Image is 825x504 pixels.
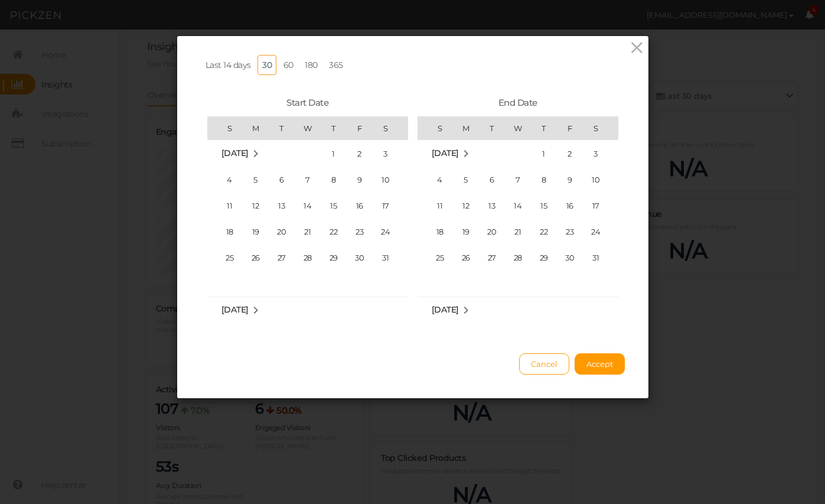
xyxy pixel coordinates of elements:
[221,148,249,158] span: [DATE]
[453,167,479,193] td: Monday January 5 1880
[207,297,408,323] td: February 1880
[584,194,608,217] span: 17
[218,168,242,191] span: 4
[243,219,269,245] td: Monday January 19 1880
[418,167,453,193] td: Sunday January 4 1880
[586,359,613,369] span: Accept
[418,245,453,271] td: Sunday January 25 1880
[243,193,269,219] td: Monday January 12 1880
[374,220,397,243] span: 24
[418,167,618,193] tr: Week 2
[322,220,345,243] span: 22
[584,168,608,191] span: 10
[453,219,479,245] td: Monday January 19 1880
[296,246,319,269] span: 28
[418,193,618,219] tr: Week 3
[583,140,618,167] td: Saturday January 3 1880
[347,245,373,271] td: Friday January 30 1880
[296,194,319,217] span: 14
[206,60,251,70] span: Last 14 days
[218,246,242,269] span: 25
[269,245,295,271] td: Tuesday January 27 1880
[243,167,269,193] td: Monday January 5 1880
[207,297,408,323] tr: Week undefined
[348,168,371,191] span: 9
[373,116,408,140] th: S
[557,219,583,245] td: Friday January 23 1880
[505,193,531,219] td: Wednesday January 14 1880
[557,193,583,219] td: Friday January 16 1880
[244,220,268,243] span: 19
[454,168,478,191] span: 5
[218,220,242,243] span: 18
[244,194,268,217] span: 12
[295,245,321,271] td: Wednesday January 28 1880
[321,245,347,271] td: Thursday January 29 1880
[295,193,321,219] td: Wednesday January 14 1880
[505,245,531,271] td: Wednesday January 28 1880
[207,140,295,167] td: January 1880
[374,168,397,191] span: 10
[207,245,408,271] tr: Week 5
[207,193,243,219] td: Sunday January 11 1880
[506,220,530,243] span: 21
[296,220,319,243] span: 21
[374,142,397,165] span: 3
[583,116,618,140] th: S
[322,194,345,217] span: 15
[270,246,294,269] span: 27
[373,140,408,167] td: Saturday January 3 1880
[583,219,618,245] td: Saturday January 24 1880
[532,142,556,165] span: 1
[584,220,608,243] span: 24
[584,142,608,165] span: 3
[479,167,505,193] td: Tuesday January 6 1880
[324,55,348,75] a: 365
[295,116,321,140] th: W
[269,167,295,193] td: Tuesday January 6 1880
[347,219,373,245] td: Friday January 23 1880
[418,219,453,245] td: Sunday January 18 1880
[418,245,618,271] tr: Week 5
[218,194,242,217] span: 11
[347,140,373,167] td: Friday January 2 1880
[531,359,557,369] span: Cancel
[207,167,408,193] tr: Week 2
[322,168,345,191] span: 8
[583,193,618,219] td: Saturday January 17 1880
[207,167,243,193] td: Sunday January 4 1880
[531,116,557,140] th: T
[506,168,530,191] span: 7
[531,245,557,271] td: Thursday January 29 1880
[428,220,452,243] span: 18
[418,140,618,167] tr: Week 1
[257,55,276,75] a: 30
[221,304,249,315] span: [DATE]
[583,167,618,193] td: Saturday January 10 1880
[347,167,373,193] td: Friday January 9 1880
[557,245,583,271] td: Friday January 30 1880
[505,219,531,245] td: Wednesday January 21 1880
[428,246,452,269] span: 25
[583,245,618,271] td: Saturday January 31 1880
[418,297,618,323] tr: Week undefined
[479,116,505,140] th: T
[480,194,504,217] span: 13
[374,246,397,269] span: 31
[480,168,504,191] span: 6
[295,167,321,193] td: Wednesday January 7 1880
[348,220,371,243] span: 23
[243,116,269,140] th: M
[418,116,453,140] th: S
[321,167,347,193] td: Thursday January 8 1880
[479,219,505,245] td: Tuesday January 20 1880
[418,297,618,323] td: February 1880
[498,97,537,108] span: End Date
[207,271,408,297] tr: Week undefined
[531,167,557,193] td: Thursday January 8 1880
[322,246,345,269] span: 29
[347,193,373,219] td: Friday January 16 1880
[480,220,504,243] span: 20
[479,245,505,271] td: Tuesday January 27 1880
[269,116,295,140] th: T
